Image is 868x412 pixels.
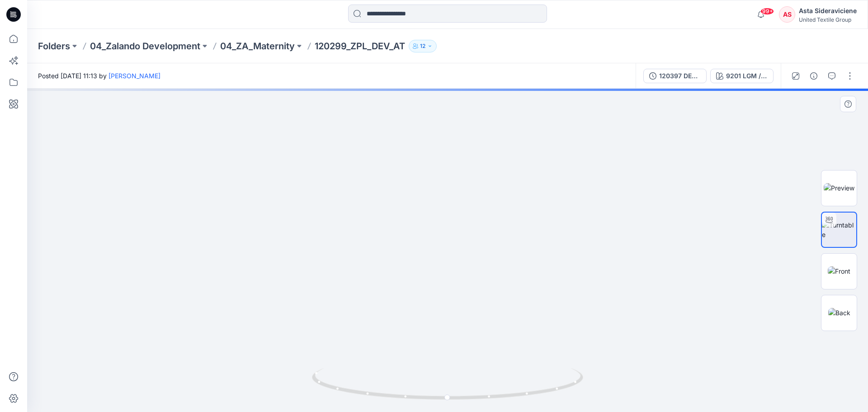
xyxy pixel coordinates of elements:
div: Asta Sideraviciene [799,5,857,16]
button: 12 [409,40,437,52]
div: AS [779,6,795,23]
p: 12 [420,41,425,51]
button: 9201 LGM / (20MM x 15MM) [710,69,774,83]
div: United Textile Group [799,16,857,23]
a: [PERSON_NAME] [108,72,160,80]
img: Turntable [822,220,856,239]
img: Preview [824,183,854,193]
div: 120397 DEV COL 8155-01 8160-01 [659,71,701,81]
a: 04_Zalando Development [90,40,200,52]
div: 9201 LGM / (20MM x 15MM) [726,71,768,81]
p: 120299_ZPL_DEV_AT [315,40,405,52]
button: 120397 DEV COL 8155-01 8160-01 [643,69,707,83]
a: Folders [38,40,70,52]
span: Posted [DATE] 11:13 by [38,71,160,81]
img: Front [828,266,850,276]
button: Details [807,69,821,83]
span: 99+ [760,8,774,15]
img: Back [828,308,850,317]
a: 04_ZA_Maternity [220,40,295,52]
